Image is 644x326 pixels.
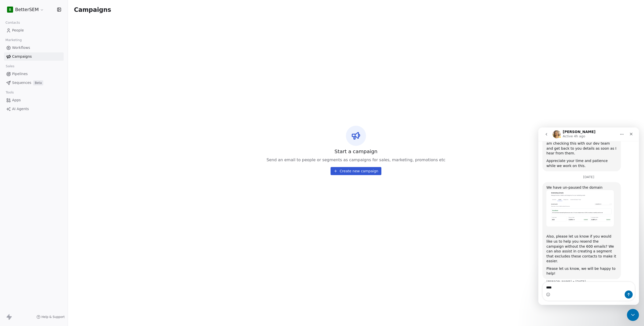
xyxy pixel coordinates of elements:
span: Campaigns [74,6,111,13]
span: Campaigns [12,54,32,59]
span: Tools [4,89,16,96]
span: Apps [12,97,21,103]
span: Pipelines [12,71,28,77]
span: Start a campaign [335,148,378,155]
button: BBetterSEM [6,5,45,14]
a: Apps [4,96,64,104]
span: Sales [4,62,17,70]
span: People [12,28,24,33]
a: AI Agents [4,105,64,113]
button: Create new campaign [331,167,381,175]
span: Workflows [12,45,30,50]
iframe: Intercom live chat [538,127,639,305]
span: Help & Support [42,315,65,319]
span: AI Agents [12,106,29,112]
a: Help & Support [36,315,65,319]
span: Beta [33,80,43,85]
a: SequencesBeta [4,79,64,87]
span: Marketing [3,36,24,44]
a: People [4,26,64,35]
span: Sequences [12,80,31,85]
a: Pipelines [4,70,64,78]
span: BetterSEM [15,6,39,13]
iframe: Intercom live chat [627,309,639,321]
a: Workflows [4,44,64,52]
span: B [9,7,11,12]
a: Campaigns [4,52,64,61]
span: Send an email to people or segments as campaigns for sales, marketing, promotions etc [267,157,446,163]
span: Contacts [3,19,22,26]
